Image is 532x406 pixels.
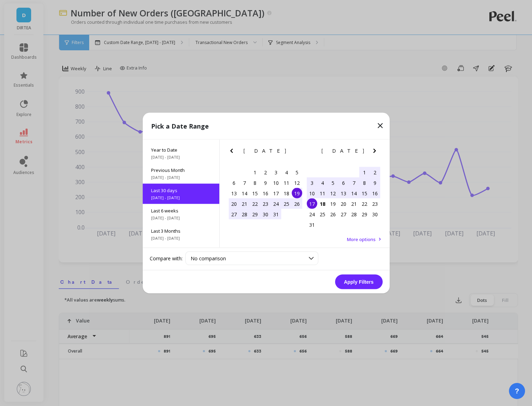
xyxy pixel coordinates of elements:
[151,121,209,131] p: Pick a Date Range
[307,177,317,188] div: Choose Sunday, August 3rd, 2025
[260,209,271,219] div: Choose Wednesday, July 30th, 2025
[359,198,370,209] div: Choose Friday, August 22nd, 2025
[292,147,304,158] button: Next Month
[250,188,260,198] div: Choose Tuesday, July 15th, 2025
[229,198,239,209] div: Choose Sunday, July 20th, 2025
[151,154,211,160] span: [DATE] - [DATE]
[359,188,370,198] div: Choose Friday, August 15th, 2025
[229,188,239,198] div: Choose Sunday, July 13th, 2025
[151,215,211,221] span: [DATE] - [DATE]
[243,148,287,154] span: [DATE]
[370,198,380,209] div: Choose Saturday, August 23rd, 2025
[292,188,302,198] div: Choose Saturday, July 19th, 2025
[307,167,380,230] div: month 2025-08
[229,167,302,219] div: month 2025-07
[515,386,519,396] span: ?
[370,209,380,219] div: Choose Saturday, August 30th, 2025
[321,148,365,154] span: [DATE]
[328,209,338,219] div: Choose Tuesday, August 26th, 2025
[229,177,239,188] div: Choose Sunday, July 6th, 2025
[281,188,292,198] div: Choose Friday, July 18th, 2025
[292,167,302,177] div: Choose Saturday, July 5th, 2025
[260,198,271,209] div: Choose Wednesday, July 23rd, 2025
[349,177,359,188] div: Choose Thursday, August 7th, 2025
[317,209,328,219] div: Choose Monday, August 25th, 2025
[338,198,349,209] div: Choose Wednesday, August 20th, 2025
[328,177,338,188] div: Choose Tuesday, August 5th, 2025
[370,167,380,177] div: Choose Saturday, August 2nd, 2025
[239,198,250,209] div: Choose Monday, July 21st, 2025
[271,209,281,219] div: Choose Thursday, July 31st, 2025
[281,177,292,188] div: Choose Friday, July 11th, 2025
[338,188,349,198] div: Choose Wednesday, August 13th, 2025
[271,167,281,177] div: Choose Thursday, July 3rd, 2025
[359,167,370,177] div: Choose Friday, August 1st, 2025
[271,198,281,209] div: Choose Thursday, July 24th, 2025
[150,255,183,262] label: Compare with:
[292,177,302,188] div: Choose Saturday, July 12th, 2025
[239,188,250,198] div: Choose Monday, July 14th, 2025
[151,208,211,214] span: Last 6 weeks
[281,198,292,209] div: Choose Friday, July 25th, 2025
[338,209,349,219] div: Choose Wednesday, August 27th, 2025
[335,275,383,289] button: Apply Filters
[250,167,260,177] div: Choose Tuesday, July 1st, 2025
[229,209,239,219] div: Choose Sunday, July 27th, 2025
[151,187,211,194] span: Last 30 days
[151,195,211,201] span: [DATE] - [DATE]
[292,198,302,209] div: Choose Saturday, July 26th, 2025
[239,209,250,219] div: Choose Monday, July 28th, 2025
[307,209,317,219] div: Choose Sunday, August 24th, 2025
[359,209,370,219] div: Choose Friday, August 29th, 2025
[349,198,359,209] div: Choose Thursday, August 21st, 2025
[191,255,226,262] span: No comparison
[370,147,382,158] button: Next Month
[151,228,211,234] span: Last 3 Months
[250,177,260,188] div: Choose Tuesday, July 8th, 2025
[260,188,271,198] div: Choose Wednesday, July 16th, 2025
[370,188,380,198] div: Choose Saturday, August 16th, 2025
[305,147,316,158] button: Previous Month
[151,147,211,153] span: Year to Date
[359,177,370,188] div: Choose Friday, August 8th, 2025
[370,177,380,188] div: Choose Saturday, August 9th, 2025
[260,177,271,188] div: Choose Wednesday, July 9th, 2025
[271,177,281,188] div: Choose Thursday, July 10th, 2025
[349,188,359,198] div: Choose Thursday, August 14th, 2025
[260,167,271,177] div: Choose Wednesday, July 2nd, 2025
[307,219,317,230] div: Choose Sunday, August 31st, 2025
[271,188,281,198] div: Choose Thursday, July 17th, 2025
[250,198,260,209] div: Choose Tuesday, July 22nd, 2025
[307,198,317,209] div: Choose Sunday, August 17th, 2025
[281,167,292,177] div: Choose Friday, July 4th, 2025
[151,167,211,173] span: Previous Month
[317,188,328,198] div: Choose Monday, August 11th, 2025
[338,177,349,188] div: Choose Wednesday, August 6th, 2025
[151,235,211,241] span: [DATE] - [DATE]
[227,147,239,158] button: Previous Month
[239,177,250,188] div: Choose Monday, July 7th, 2025
[317,177,328,188] div: Choose Monday, August 4th, 2025
[349,209,359,219] div: Choose Thursday, August 28th, 2025
[250,209,260,219] div: Choose Tuesday, July 29th, 2025
[307,188,317,198] div: Choose Sunday, August 10th, 2025
[328,198,338,209] div: Choose Tuesday, August 19th, 2025
[509,383,525,399] button: ?
[151,175,211,180] span: [DATE] - [DATE]
[317,198,328,209] div: Choose Monday, August 18th, 2025
[347,236,376,242] span: More options
[328,188,338,198] div: Choose Tuesday, August 12th, 2025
